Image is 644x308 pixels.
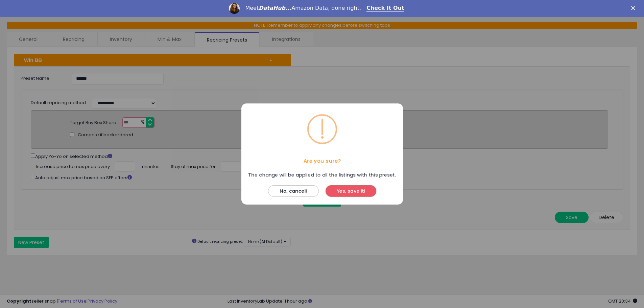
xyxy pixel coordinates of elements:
button: Yes, save it! [326,185,376,197]
button: No, cancel! [268,185,319,197]
a: Check It Out [366,5,404,12]
img: Profile image for Georgie [229,3,240,14]
div: Are you sure? [241,151,403,171]
div: Close [631,6,638,10]
div: The change will be applied to all the listings with this preset. [245,171,399,179]
div: Meet Amazon Data, done right. [245,5,361,11]
i: DataHub... [259,5,291,11]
